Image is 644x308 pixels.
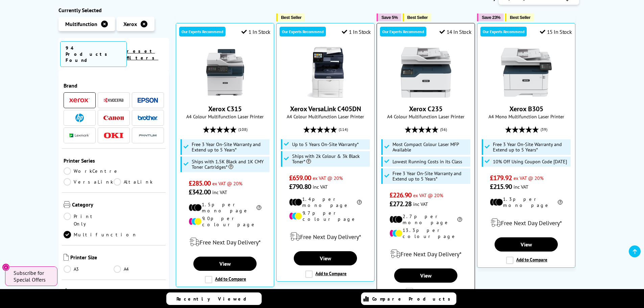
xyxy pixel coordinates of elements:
span: Best Seller [281,15,302,20]
div: Currently Selected [58,7,169,14]
span: Subscribe for Special Offers [14,269,51,283]
img: Printer Size [64,254,69,261]
a: View [495,237,557,252]
li: 1.3p per mono page [490,196,563,208]
div: 1 In Stock [342,28,371,35]
span: Free 3 Year On-Site Warranty and Extend up to 5 Years* [493,142,569,152]
img: Xerox B305 [501,47,552,98]
span: Save 23% [482,15,500,20]
div: 15 In Stock [540,28,572,35]
span: (56) [440,123,447,136]
img: Kyocera [103,98,124,103]
span: inc VAT [212,189,227,195]
span: (39) [541,123,547,136]
span: £285.00 [189,179,211,188]
span: A4 Colour Multifunction Laser Printer [380,113,471,120]
li: 2.7p per mono page [389,213,462,226]
span: £272.28 [389,199,411,208]
label: Add to Compare [205,276,246,283]
span: inc VAT [313,184,328,190]
a: View [193,257,256,271]
a: Brother [138,114,158,122]
a: Epson [138,96,158,104]
span: £179.92 [490,173,512,182]
div: Our Experts Recommend [280,27,326,37]
span: A4 Colour Multifunction Laser Printer [180,113,270,120]
label: Add to Compare [506,257,547,264]
li: 1.5p per mono page [189,202,261,214]
span: £659.00 [289,173,311,182]
li: 13.3p per colour page [389,227,462,239]
a: Xerox C315 [200,92,251,99]
a: View [394,268,457,283]
a: Print Only [64,213,114,228]
span: £342.00 [189,188,211,196]
img: HP [75,114,84,122]
span: 10% Off Using Coupon Code [DATE] [493,159,567,164]
a: A3 [64,265,114,273]
li: 9.7p per colour page [289,210,362,222]
span: £790.80 [289,182,311,191]
a: HP [69,114,90,122]
span: Category [72,201,164,209]
span: ex VAT @ 20% [313,175,343,181]
a: Lexmark [69,131,90,140]
span: Save 5% [381,15,398,20]
span: Colour or Mono [70,288,164,297]
div: Our Experts Recommend [380,27,426,37]
span: (108) [238,123,247,136]
img: Xerox C315 [200,47,251,98]
a: AltaLink [114,178,164,186]
span: inc VAT [413,201,428,207]
div: modal_delivery [481,213,572,232]
button: Close [2,263,10,271]
span: Free 3 Year On-Site Warranty and Extend up to 5 Years* [192,142,268,152]
a: Recently Viewed [166,292,262,305]
img: Colour or Mono [64,288,69,295]
span: ex VAT @ 20% [514,175,544,181]
a: Multifunction [64,231,137,238]
a: Compare Products [361,292,456,305]
a: WorkCentre [64,167,119,175]
span: Free 3 Year On-Site Warranty and Extend up to 5 Years* [392,171,469,182]
span: 94 Products Found [60,41,127,67]
button: Save 23% [477,14,504,21]
span: Best Seller [510,15,530,20]
label: Add to Compare [406,288,447,295]
img: Category [64,201,70,208]
a: Xerox C315 [208,104,242,113]
img: Epson [138,98,158,103]
a: Xerox VersaLink C405DN [300,92,351,99]
button: Best Seller [276,14,305,21]
span: Lowest Running Costs in its Class [392,159,462,164]
div: modal_delivery [280,227,371,246]
a: Xerox B305 [501,92,552,99]
span: Printer Series [64,157,164,164]
a: View [294,251,357,265]
a: Canon [103,114,124,122]
a: VersaLink [64,178,114,186]
span: Most Compact Colour Laser MFP Available [392,142,469,152]
img: Xerox VersaLink C405DN [300,47,351,98]
span: £215.90 [490,182,512,191]
span: Best Seller [407,15,428,20]
button: Save 5% [377,14,401,21]
div: Our Experts Recommend [480,27,527,37]
a: Xerox [69,96,90,104]
label: Add to Compare [305,270,347,278]
span: Compare Products [372,296,454,302]
img: Xerox [69,98,90,103]
span: ex VAT @ 20% [212,180,242,187]
div: modal_delivery [380,244,471,263]
img: Lexmark [69,134,90,138]
span: A4 Colour Multifunction Laser Printer [280,113,371,120]
span: inc VAT [514,184,528,190]
span: Ships with 1.5K Black and 1K CMY Toner Cartridges* [192,159,268,170]
a: Xerox C235 [401,92,451,99]
span: Brand [64,82,164,89]
a: Kyocera [103,96,124,104]
span: Recently Viewed [176,296,253,302]
span: Multifunction [65,21,97,27]
img: Pantum [138,132,158,140]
